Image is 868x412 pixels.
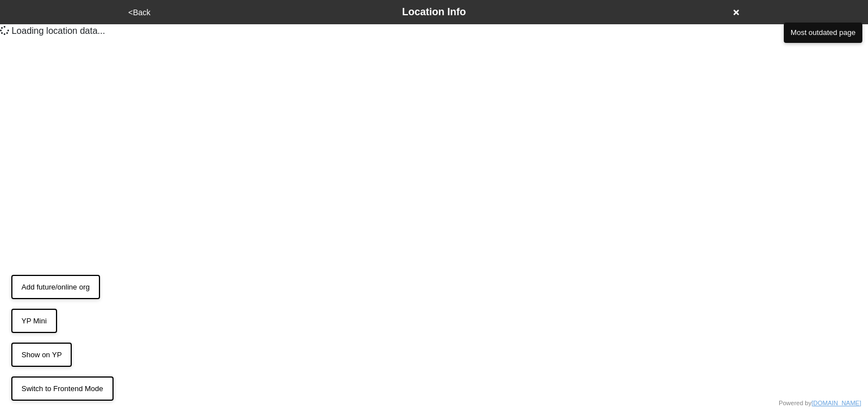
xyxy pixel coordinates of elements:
[11,343,72,367] button: Show on YP
[125,6,154,19] button: <Back
[784,23,862,43] button: Most outdated page
[402,6,466,17] span: Location Info
[811,400,861,406] a: [DOMAIN_NAME]
[779,398,861,408] div: Powered by
[11,309,57,334] button: YP Mini
[11,376,114,401] button: Switch to Frontend Mode
[11,26,97,36] span: Loading location data
[11,275,100,300] button: Add future/online org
